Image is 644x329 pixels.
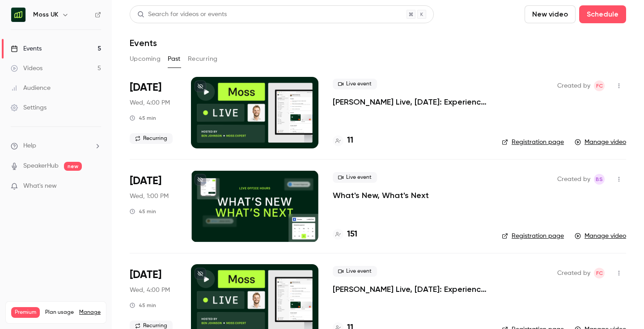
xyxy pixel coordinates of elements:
div: 45 min [130,208,156,215]
div: 45 min [130,114,156,122]
div: Settings [11,103,47,112]
div: Audience [11,84,51,93]
span: What's new [23,181,57,191]
a: Registration page [502,138,564,147]
span: Wed, 1:00 PM [130,192,169,201]
a: Manage video [575,138,626,147]
span: [DATE] [130,174,161,188]
div: 45 min [130,302,156,309]
div: Search for videos or events [137,10,227,19]
a: SpeakerHub [23,161,59,171]
button: New video [525,5,576,23]
span: [DATE] [130,80,161,95]
button: Schedule [579,5,626,23]
div: Videos [11,64,42,73]
span: FC [596,80,603,91]
a: [PERSON_NAME] Live, [DATE]: Experience spend management automation with [PERSON_NAME] [333,284,487,295]
img: Moss UK [11,8,25,22]
a: 151 [333,228,357,240]
span: Recurring [130,133,173,144]
span: [DATE] [130,268,161,282]
li: help-dropdown-opener [11,141,101,151]
h6: Moss UK [33,10,58,19]
button: Past [168,52,181,66]
a: What's New, What's Next [333,190,429,201]
span: FC [596,268,603,278]
span: Created by [557,80,590,91]
div: Jul 30 Wed, 12:00 PM (Europe/London) [130,170,177,242]
span: Live event [333,172,377,183]
button: Upcoming [130,52,161,66]
span: Created by [557,268,590,278]
span: Created by [557,174,590,185]
a: Manage video [575,232,626,240]
span: Wed, 4:00 PM [130,98,170,107]
span: Felicity Cator [594,268,605,278]
span: BS [596,174,603,185]
h4: 11 [347,135,353,147]
span: Plan usage [45,309,74,316]
a: 11 [333,135,353,147]
div: Events [11,44,42,53]
span: Ben Smith [594,174,605,185]
a: Manage [79,309,101,316]
span: new [64,162,82,171]
span: Premium [11,307,40,318]
button: Recurring [188,52,218,66]
a: [PERSON_NAME] Live, [DATE]: Experience spend management automation with [PERSON_NAME] [333,97,487,107]
span: Felicity Cator [594,80,605,91]
span: Live event [333,266,377,277]
h4: 151 [347,228,357,240]
div: Aug 6 Wed, 3:00 PM (Europe/London) [130,77,177,148]
span: Wed, 4:00 PM [130,286,170,295]
h1: Events [130,38,157,48]
span: Live event [333,79,377,89]
a: Registration page [502,232,564,240]
span: Help [23,141,36,151]
iframe: Noticeable Trigger [90,182,101,190]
